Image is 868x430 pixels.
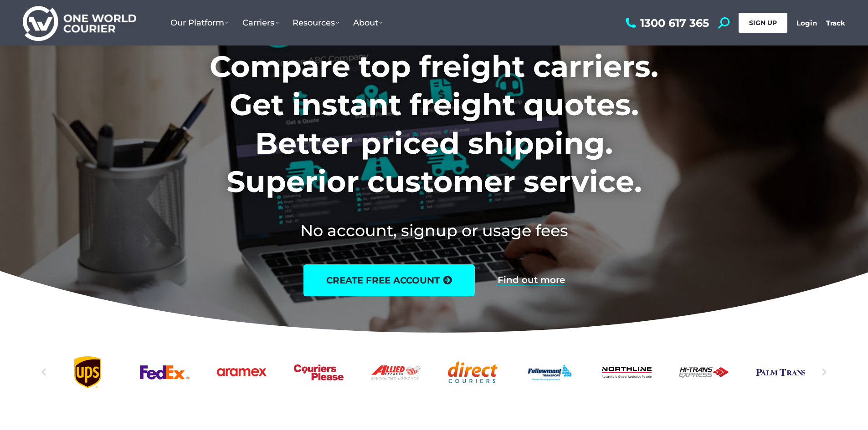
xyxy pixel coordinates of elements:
[164,9,236,37] a: Our Platform
[525,356,575,388] div: 10 / 25
[448,356,498,388] a: Direct Couriers logo
[448,356,498,388] div: 9 / 25
[679,356,729,388] a: Hi-Trans_logo
[63,356,113,388] div: 4 / 25
[303,264,475,296] a: create free account
[236,9,286,37] a: Carriers
[23,5,136,41] img: One World Courier
[242,18,279,28] span: Carriers
[217,356,267,388] div: 6 / 25
[286,9,346,37] a: Resources
[623,17,709,29] a: 1300 617 365
[149,219,719,242] h2: No account, signup or usage fees
[826,19,845,27] a: Track
[749,19,777,27] span: SIGN UP
[149,47,719,201] h1: Compare top freight carriers. Get instant freight quotes. Better priced shipping. Superior custom...
[371,356,421,388] div: 8 / 25
[217,356,267,388] a: Aramex_logo
[756,356,806,388] a: Palm-Trans-logo_x2-1
[294,356,344,388] a: Couriers Please logo
[63,356,113,388] a: UPS logo
[140,356,190,388] a: FedEx logo
[739,13,787,33] a: SIGN UP
[63,356,806,388] div: Slides
[498,275,565,285] a: Find out more
[293,18,339,28] span: Resources
[371,356,421,388] a: Allied Express logo
[602,356,652,388] a: Northline logo
[346,9,390,37] a: About
[796,19,817,27] a: Login
[756,356,806,388] div: 13 / 25
[602,356,652,388] div: 11 / 25
[294,356,344,388] div: 7 / 25
[353,18,383,28] span: About
[170,18,229,28] span: Our Platform
[140,356,190,388] div: 5 / 25
[525,356,575,388] a: Followmont transoirt web logo
[679,356,729,388] div: 12 / 25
